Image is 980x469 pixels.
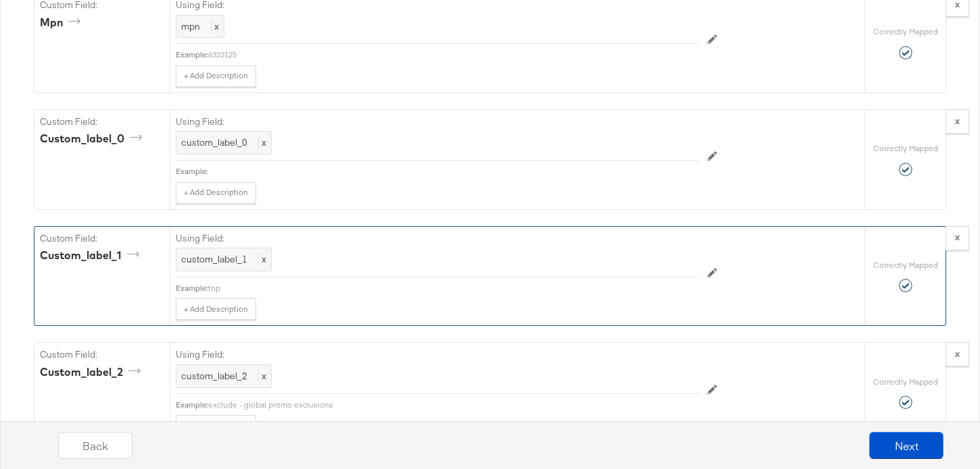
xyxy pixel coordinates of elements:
div: exclude - global promo exclusions [208,399,700,410]
label: Correctly Mapped [873,26,938,37]
strong: x [955,231,960,243]
div: mpn [40,15,85,30]
span: custom_label_2 [181,370,247,382]
div: Example: [176,399,208,410]
label: Correctly Mapped [873,143,938,154]
button: x [946,226,969,250]
div: custom_label_1 [40,248,144,263]
div: custom_label_2 [40,364,145,380]
span: x [258,136,266,148]
label: Using Field: [176,232,700,245]
span: x [211,20,219,32]
strong: x [955,115,960,127]
div: top [208,283,700,294]
div: custom_label_0 [40,131,147,146]
div: 6323125 [208,49,700,60]
button: Back [58,432,132,459]
button: + Add Description [176,298,256,320]
button: x [946,109,969,134]
div: Example: [176,166,208,177]
label: Custom Field: [40,232,164,245]
span: custom_label_1 [181,253,247,265]
label: Custom Field: [40,348,164,361]
div: Example: [176,49,208,60]
span: mpn [181,20,200,32]
button: x [946,342,969,366]
label: Using Field: [176,115,700,128]
button: + Add Description [176,65,256,87]
label: Custom Field: [40,115,164,128]
span: x [258,370,266,382]
div: Example: [176,283,208,294]
label: Correctly Mapped [873,377,938,387]
span: custom_label_0 [181,136,247,148]
span: x [258,253,266,265]
button: + Add Description [176,182,256,204]
label: Using Field: [176,348,700,361]
button: Next [869,432,944,459]
strong: x [955,348,960,360]
label: Correctly Mapped [873,260,938,271]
